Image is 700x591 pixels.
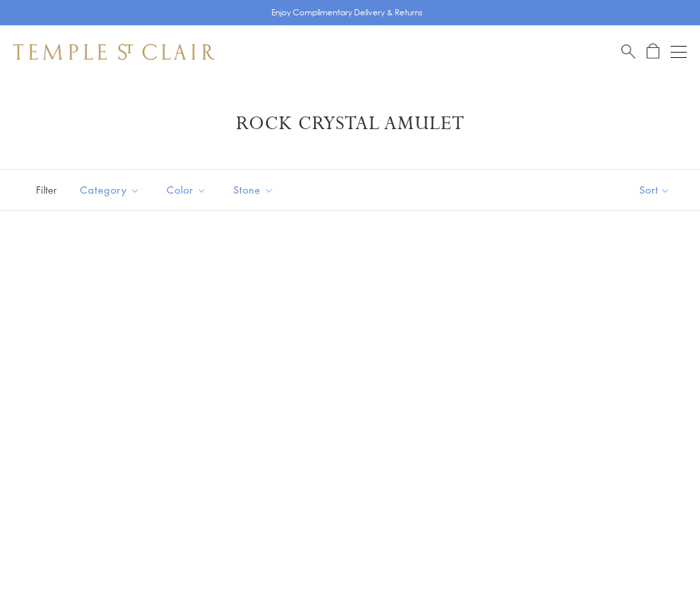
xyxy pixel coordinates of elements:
[223,175,284,205] button: Stone
[671,44,687,60] button: Open navigation
[33,112,667,136] h1: Rock Crystal Amulet
[70,175,150,205] button: Category
[160,182,217,198] span: Color
[609,170,700,210] button: Show sort by
[271,6,423,19] p: Enjoy Complimentary Delivery & Returns
[13,44,215,60] img: Temple St. Clair
[157,175,217,205] button: Color
[227,182,284,198] span: Stone
[647,43,659,60] a: Open Shopping Bag
[73,182,150,198] span: Category
[621,43,635,60] a: Search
